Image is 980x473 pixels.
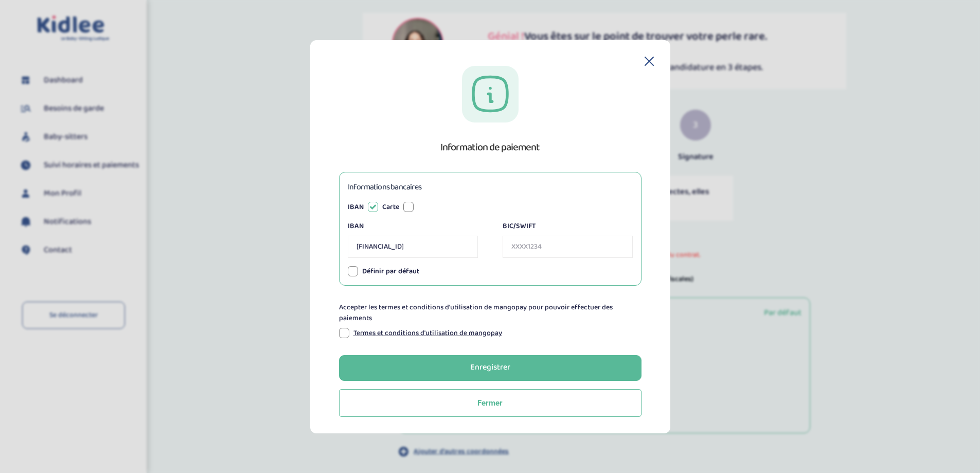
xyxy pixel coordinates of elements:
input: FRXXXXXXXXXXXXXXXXXXXXXX123 [348,236,478,258]
input: XXXX1234 [503,236,633,258]
label: Carte [382,202,399,213]
label: Définir par défaut [362,266,419,277]
h3: Informations bancaires [348,181,421,194]
p: Accepter les termes et conditions d'utilisation de mangopay pour pouvoir effectuer des paiements [339,302,642,324]
label: BIC/SWIFT [503,221,633,232]
label: IBAN [348,221,478,232]
button: Fermer [339,389,642,417]
div: Enregistrer [470,362,510,374]
a: Termes et conditions d'utilisation de mangopay [353,328,502,339]
button: Enregistrer [339,355,642,381]
h1: Information de paiement [440,139,540,155]
label: IBAN [348,202,364,213]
